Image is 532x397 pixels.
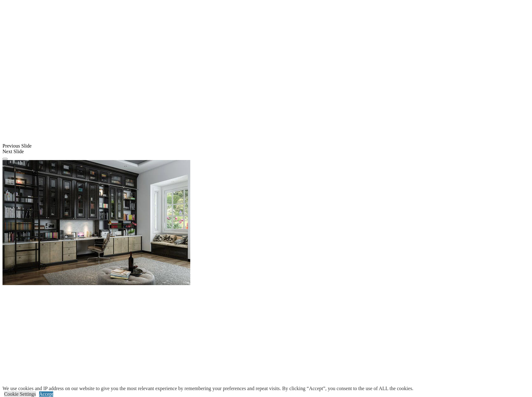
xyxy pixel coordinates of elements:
[3,386,413,391] div: We use cookies and IP address on our website to give you the most relevant experience by remember...
[3,149,529,154] div: Next Slide
[3,143,529,149] div: Previous Slide
[3,158,8,160] button: Click here to pause slide show
[3,160,190,285] img: Banner for mobile view
[4,391,36,397] a: Cookie Settings
[39,391,53,397] a: Accept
